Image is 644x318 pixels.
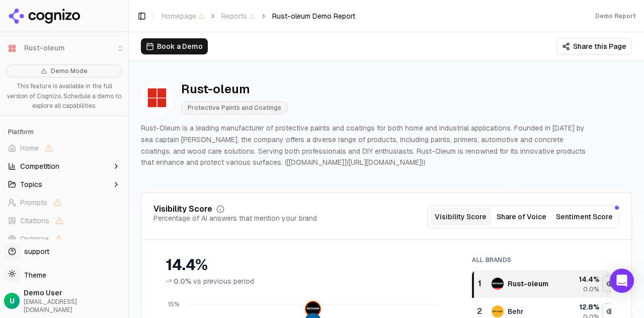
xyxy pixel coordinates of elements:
[193,276,254,286] span: vs previous period
[430,208,491,226] button: Visibility Score
[492,278,504,290] img: rust-oleum
[24,298,124,314] span: [EMAIL_ADDRESS][DOMAIN_NAME]
[602,276,618,292] button: Hide rust-oleum data
[20,216,49,226] span: Citations
[491,208,552,226] button: Share of Voice
[141,122,592,168] p: Rust-Oleum is a leading manufacturer of protective paints and coatings for both home and industri...
[610,269,634,293] div: Open Intercom Messenger
[168,300,179,308] tspan: 15%
[4,158,124,174] button: Competition
[166,256,452,274] div: 14.4%
[306,302,320,316] img: rust-oleum
[162,11,204,21] span: Homepage
[595,12,636,20] div: Demo Report
[4,176,124,193] button: Topics
[181,101,288,114] span: Protective Paints and Coatings
[141,38,208,54] button: Book a Demo
[583,285,599,293] span: 0.0%
[221,11,255,21] span: Reports
[272,11,355,21] span: Rust-oleum Demo Report
[563,274,599,284] div: 14.4 %
[153,213,317,223] div: Percentage of AI answers that mention your brand
[20,198,47,208] span: Prompts
[563,302,599,312] div: 12.8 %
[508,306,524,316] div: Behr
[20,246,49,257] span: support
[478,278,481,290] div: 1
[162,11,355,21] nav: breadcrumb
[508,279,548,289] div: Rust-oleum
[552,208,617,226] button: Sentiment Score
[174,276,191,286] span: 0.0%
[20,143,39,153] span: Home
[24,288,124,298] span: Demo User
[472,256,611,264] div: All Brands
[6,82,122,111] p: This feature is available in the full version of Cognizo. Schedule a demo to explore all capabili...
[10,296,15,306] span: U
[20,179,42,189] span: Topics
[492,305,504,317] img: behr
[20,271,46,280] span: Theme
[556,38,632,54] button: Share this Page
[20,234,49,244] span: Optimize
[20,161,59,171] span: Competition
[141,82,173,114] img: Rust-Oleum
[181,81,288,97] div: Rust-oleum
[473,270,619,298] tr: 1rust-oleumRust-oleum14.4%0.0%Hide rust-oleum data
[51,67,88,75] span: Demo Mode
[477,305,481,317] div: 2
[153,205,212,213] div: Visibility Score
[4,124,124,140] div: Platform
